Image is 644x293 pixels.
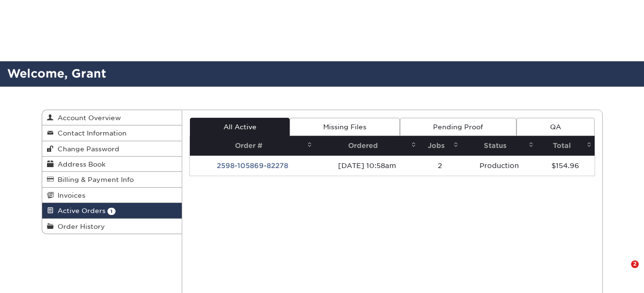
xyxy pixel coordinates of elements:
[42,110,182,125] a: Account Overview
[190,118,290,136] a: All Active
[42,172,182,187] a: Billing & Payment Info
[611,260,634,283] iframe: Intercom live chat
[42,188,182,203] a: Invoices
[419,156,461,176] td: 2
[537,156,594,176] td: $154.96
[54,129,127,137] span: Contact Information
[54,145,119,153] span: Change Password
[42,219,182,234] a: Order History
[461,156,537,176] td: Production
[190,156,315,176] td: 2598-105869-82278
[54,114,121,122] span: Account Overview
[54,160,105,168] span: Address Book
[537,136,594,156] th: Total
[42,141,182,157] a: Change Password
[419,136,461,156] th: Jobs
[400,118,516,136] a: Pending Proof
[54,176,134,183] span: Billing & Payment Info
[54,223,105,230] span: Order History
[290,118,399,136] a: Missing Files
[42,157,182,172] a: Address Book
[54,207,105,214] span: Active Orders
[42,203,182,218] a: Active Orders 1
[54,192,85,199] span: Invoices
[631,260,639,268] span: 2
[461,136,537,156] th: Status
[107,208,116,215] span: 1
[190,136,315,156] th: Order #
[315,156,419,176] td: [DATE] 10:58am
[516,118,594,136] a: QA
[315,136,419,156] th: Ordered
[42,125,182,141] a: Contact Information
